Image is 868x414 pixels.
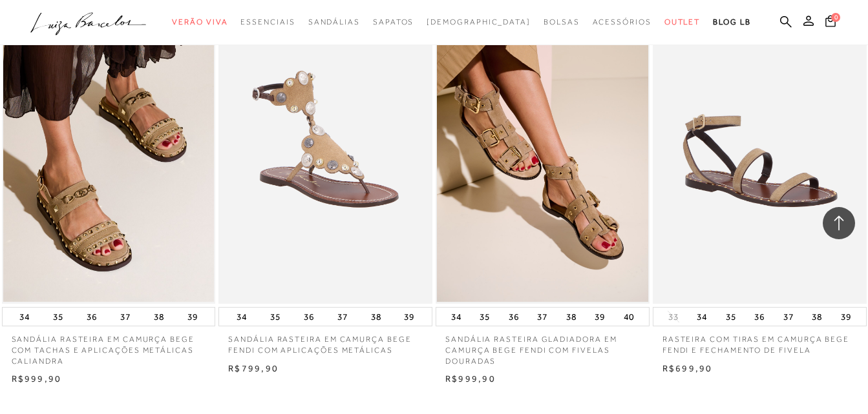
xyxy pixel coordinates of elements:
[476,308,494,326] button: 35
[722,308,740,326] button: 35
[150,308,168,326] button: 38
[544,10,580,34] a: categoryNavScreenReaderText
[49,308,67,326] button: 35
[172,10,228,34] a: categoryNavScreenReaderText
[16,308,34,326] button: 34
[664,311,683,323] button: 33
[662,363,713,373] span: R$699,90
[562,308,580,326] button: 38
[837,308,855,326] button: 39
[664,10,701,34] a: categoryNavScreenReaderText
[445,373,496,384] span: R$999,90
[593,17,651,26] span: Acessórios
[664,17,701,26] span: Outlet
[653,326,867,356] a: RASTEIRA COM TIRAS EM CAMURÇA BEGE FENDI E FECHAMENTO DE FIVELA
[533,308,551,326] button: 37
[544,17,580,26] span: Bolsas
[400,308,418,326] button: 39
[750,308,768,326] button: 36
[427,17,531,26] span: [DEMOGRAPHIC_DATA]
[184,308,202,326] button: 39
[373,10,414,34] a: categoryNavScreenReaderText
[333,308,352,326] button: 37
[593,10,651,34] a: categoryNavScreenReaderText
[591,308,609,326] button: 39
[779,308,798,326] button: 37
[620,308,638,326] button: 40
[367,308,385,326] button: 38
[308,10,360,34] a: categoryNavScreenReaderText
[2,326,216,366] a: SANDÁLIA RASTEIRA EM CAMURÇA BEGE COM TACHAS E APLICAÇÕES METÁLICAS CALIANDRA
[447,308,465,326] button: 34
[831,13,840,22] span: 0
[436,326,650,366] a: SANDÁLIA RASTEIRA GLADIADORA EM CAMURÇA BEGE FENDI COM FIVELAS DOURADAS
[266,308,284,326] button: 35
[713,10,750,34] a: BLOG LB
[373,17,414,26] span: Sapatos
[821,14,840,32] button: 0
[240,10,295,34] a: categoryNavScreenReaderText
[693,308,711,326] button: 34
[427,10,531,34] a: noSubCategoriesText
[308,17,360,26] span: Sandálias
[218,326,432,356] a: SANDÁLIA RASTEIRA EM CAMURÇA BEGE FENDI COM APLICAÇÕES METÁLICAS
[240,17,295,26] span: Essenciais
[12,373,62,384] span: R$999,90
[300,308,318,326] button: 36
[233,308,251,326] button: 34
[83,308,101,326] button: 36
[808,308,826,326] button: 38
[172,17,228,26] span: Verão Viva
[116,308,134,326] button: 37
[228,363,279,373] span: R$799,90
[713,17,750,26] span: BLOG LB
[505,308,523,326] button: 36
